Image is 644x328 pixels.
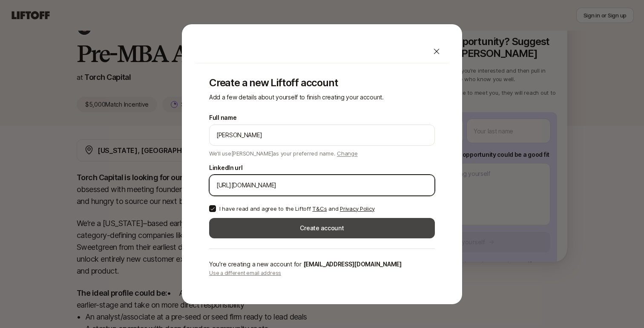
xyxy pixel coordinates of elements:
[216,180,428,190] input: e.g. https://www.linkedin.com/in/melanie-perkins
[209,92,435,102] p: Add a few details about yourself to finish creating your account.
[209,147,358,158] p: We'll use [PERSON_NAME] as your preferred name.
[209,113,236,123] label: Full name
[312,205,327,212] a: T&Cs
[340,205,374,212] a: Privacy Policy
[216,130,428,140] input: e.g. Melanie Perkins
[219,204,374,213] p: I have read and agree to the Liftoff and
[209,163,243,173] label: LinkedIn url
[303,260,402,268] span: [EMAIL_ADDRESS][DOMAIN_NAME]
[209,218,435,238] button: Create account
[337,150,357,157] span: Change
[209,205,216,212] button: I have read and agree to the Liftoff T&Cs and Privacy Policy
[209,269,435,277] p: Use a different email address
[209,259,435,269] p: You're creating a new account for
[209,77,435,89] p: Create a new Liftoff account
